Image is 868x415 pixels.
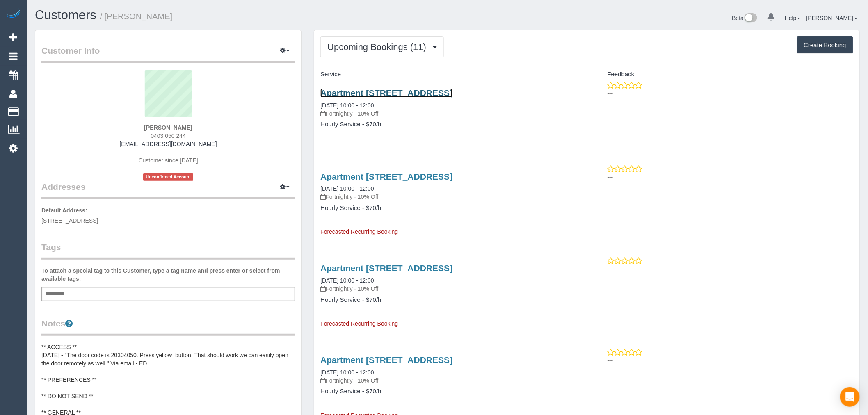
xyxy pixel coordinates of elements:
h4: Hourly Service - $70/h [320,121,580,128]
h4: Hourly Service - $70/h [320,388,580,395]
legend: Customer Info [41,45,295,63]
a: [PERSON_NAME] [806,15,858,21]
legend: Tags [41,241,295,260]
button: Create Booking [797,36,853,54]
p: Fortnightly - 10% Off [320,376,580,385]
a: [DATE] 10:00 - 12:00 [320,102,374,109]
span: Upcoming Bookings (11) [327,42,430,52]
a: [DATE] 10:00 - 12:00 [320,185,374,192]
span: Forecasted Recurring Booking [320,320,398,327]
a: Apartment [STREET_ADDRESS] [320,263,452,273]
a: Apartment [STREET_ADDRESS] [320,355,452,365]
div: Open Intercom Messenger [840,387,860,407]
a: Help [785,15,801,21]
h4: Hourly Service - $70/h [320,205,580,212]
a: Customers [35,8,96,22]
img: Automaid Logo [5,8,21,20]
a: Apartment [STREET_ADDRESS] [320,88,452,98]
small: / [PERSON_NAME] [100,12,173,21]
label: To attach a special tag to this Customer, type a tag name and press enter or select from availabl... [41,267,295,283]
strong: [PERSON_NAME] [144,124,192,131]
p: --- [608,173,853,181]
legend: Notes [41,317,295,336]
p: Fortnightly - 10% Off [320,109,580,118]
span: Customer since [DATE] [139,157,198,164]
h4: Feedback [593,71,853,78]
label: Default Address: [41,206,87,214]
a: [DATE] 10:00 - 12:00 [320,369,374,376]
span: 0403 050 244 [151,132,186,139]
span: Unconfirmed Account [143,173,193,180]
a: Beta [732,15,758,21]
p: --- [608,356,853,365]
span: Forecasted Recurring Booking [320,228,398,235]
p: --- [608,265,853,273]
button: Upcoming Bookings (11) [320,36,444,57]
p: Fortnightly - 10% Off [320,285,580,293]
p: Fortnightly - 10% Off [320,193,580,201]
img: New interface [744,13,757,24]
h4: Hourly Service - $70/h [320,296,580,303]
p: --- [608,89,853,98]
span: [STREET_ADDRESS] [41,217,98,224]
h4: Service [320,71,580,78]
a: Apartment [STREET_ADDRESS] [320,172,452,181]
a: [EMAIL_ADDRESS][DOMAIN_NAME] [120,141,217,147]
a: [DATE] 10:00 - 12:00 [320,277,374,284]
